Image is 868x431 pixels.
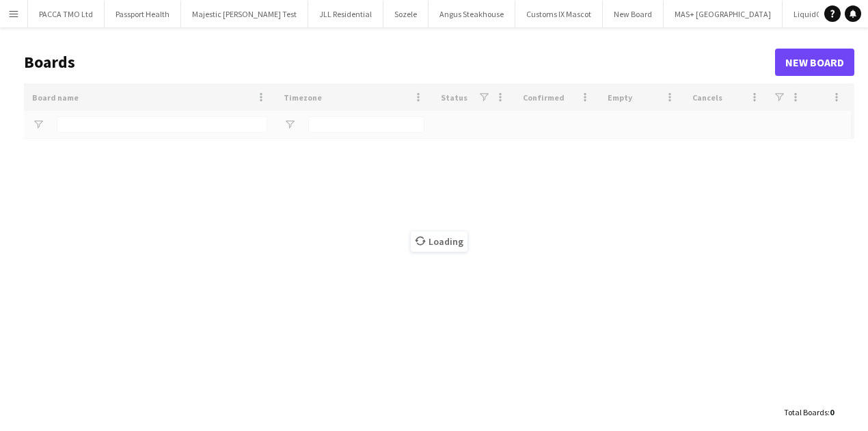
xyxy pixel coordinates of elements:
[181,1,308,27] button: Majestic [PERSON_NAME] Test
[603,1,664,27] button: New Board
[105,1,181,27] button: Passport Health
[411,231,467,252] span: Loading
[383,1,429,27] button: Sozele
[28,1,105,27] button: PACCA TMO Ltd
[429,1,515,27] button: Angus Steakhouse
[830,407,834,417] span: 0
[664,1,783,27] button: MAS+ [GEOGRAPHIC_DATA]
[784,407,828,417] span: Total Boards
[308,1,383,27] button: JLL Residential
[515,1,603,27] button: Customs IX Mascot
[24,52,775,73] h1: Boards
[784,399,834,426] div: :
[775,49,854,76] a: New Board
